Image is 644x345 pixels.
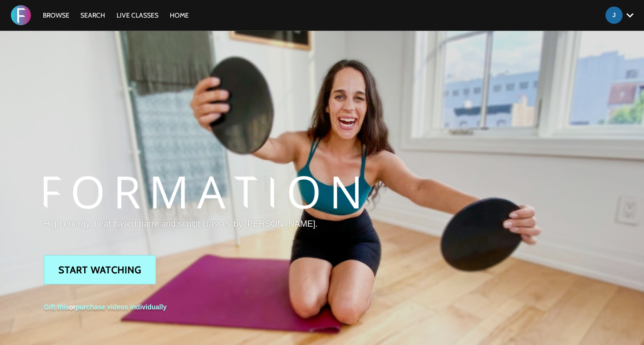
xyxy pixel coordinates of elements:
[76,11,110,19] a: Search
[44,303,69,311] a: Gift this
[165,11,194,19] a: HOME
[76,303,166,311] a: purchase videos individually
[11,5,31,25] img: FORMATION
[44,218,359,230] p: High energy, beat based barre and sculpt classes by [PERSON_NAME].
[44,176,359,209] img: FORMATION
[44,255,156,285] a: Start Watching
[112,11,163,19] a: LIVE CLASSES
[38,11,74,19] a: Browse
[44,303,166,311] span: or
[38,10,194,20] nav: Primary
